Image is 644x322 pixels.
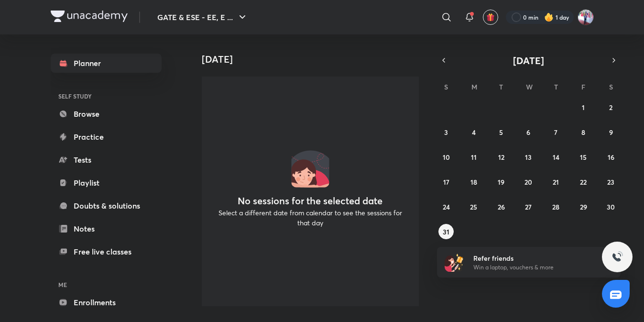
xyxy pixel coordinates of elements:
button: August 20, 2025 [521,174,536,189]
abbr: August 25, 2025 [470,202,477,211]
abbr: August 9, 2025 [609,128,613,137]
abbr: August 20, 2025 [524,178,532,187]
abbr: August 26, 2025 [498,202,505,211]
p: Win a laptop, vouchers & more [473,263,591,272]
abbr: August 21, 2025 [553,178,559,187]
button: August 3, 2025 [438,124,454,140]
h4: No sessions for the selected date [238,195,382,207]
a: Playlist [51,173,162,192]
button: August 24, 2025 [438,199,454,214]
button: August 8, 2025 [576,124,591,140]
button: August 21, 2025 [548,174,564,189]
img: Pradeep Kumar [578,9,594,25]
img: Company Logo [51,11,128,22]
button: [DATE] [450,54,607,67]
abbr: August 11, 2025 [471,153,477,162]
button: August 15, 2025 [576,149,591,165]
h6: Refer friends [473,253,591,263]
a: Company Logo [51,11,128,24]
abbr: August 7, 2025 [554,128,557,137]
button: GATE & ESE - EE, E ... [152,8,254,27]
button: August 17, 2025 [438,174,454,189]
p: Select a different date from calendar to see the sessions for that day [213,208,407,228]
h4: [DATE] [202,54,426,65]
button: August 29, 2025 [576,199,591,214]
button: August 28, 2025 [548,199,564,214]
a: Enrollments [51,293,162,312]
a: Tests [51,150,162,169]
abbr: August 13, 2025 [525,153,532,162]
button: August 10, 2025 [438,149,454,165]
button: August 16, 2025 [603,149,619,165]
button: August 2, 2025 [603,100,619,115]
img: streak [544,12,554,22]
abbr: Sunday [444,82,448,91]
abbr: August 8, 2025 [581,128,585,137]
abbr: August 27, 2025 [525,202,532,211]
a: Browse [51,104,162,123]
abbr: August 5, 2025 [499,128,503,137]
abbr: Wednesday [526,82,533,91]
abbr: Saturday [609,82,613,91]
abbr: August 17, 2025 [443,178,449,187]
abbr: August 30, 2025 [607,202,615,211]
abbr: Tuesday [499,82,503,91]
img: referral [445,253,464,272]
abbr: August 18, 2025 [470,178,477,187]
abbr: Friday [581,82,585,91]
abbr: August 6, 2025 [526,128,530,137]
abbr: August 16, 2025 [608,153,614,162]
button: August 13, 2025 [521,149,536,165]
button: August 26, 2025 [493,199,509,214]
abbr: August 10, 2025 [443,153,450,162]
img: ttu [611,251,623,263]
abbr: August 2, 2025 [609,103,612,112]
h6: ME [51,277,162,293]
abbr: August 22, 2025 [580,178,587,187]
a: Practice [51,127,162,146]
abbr: August 23, 2025 [607,178,614,187]
abbr: August 31, 2025 [443,227,449,236]
button: August 14, 2025 [548,149,564,165]
span: [DATE] [513,54,544,67]
button: August 22, 2025 [576,174,591,189]
button: August 11, 2025 [466,149,481,165]
button: August 4, 2025 [466,124,481,140]
button: August 30, 2025 [603,199,619,214]
button: August 23, 2025 [603,174,619,189]
button: August 5, 2025 [493,124,509,140]
abbr: August 14, 2025 [553,153,559,162]
button: August 31, 2025 [438,224,454,239]
button: August 9, 2025 [603,124,619,140]
button: August 18, 2025 [466,174,481,189]
button: August 19, 2025 [493,174,509,189]
button: August 7, 2025 [548,124,564,140]
abbr: Monday [471,82,477,91]
button: August 25, 2025 [466,199,481,214]
button: avatar [483,10,498,25]
button: August 1, 2025 [576,100,591,115]
button: August 27, 2025 [521,199,536,214]
abbr: August 15, 2025 [580,153,587,162]
h6: SELF STUDY [51,88,162,104]
abbr: August 12, 2025 [498,153,504,162]
abbr: August 29, 2025 [580,202,587,211]
button: August 6, 2025 [521,124,536,140]
abbr: August 24, 2025 [443,202,450,211]
abbr: August 4, 2025 [472,128,476,137]
a: Doubts & solutions [51,196,162,215]
abbr: August 3, 2025 [444,128,448,137]
button: August 12, 2025 [493,149,509,165]
abbr: Thursday [554,82,558,91]
img: avatar [486,13,495,22]
img: No events [291,149,329,188]
abbr: August 19, 2025 [498,178,504,187]
a: Planner [51,54,162,73]
a: Notes [51,219,162,238]
abbr: August 1, 2025 [582,103,585,112]
a: Free live classes [51,242,162,261]
abbr: August 28, 2025 [552,202,559,211]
